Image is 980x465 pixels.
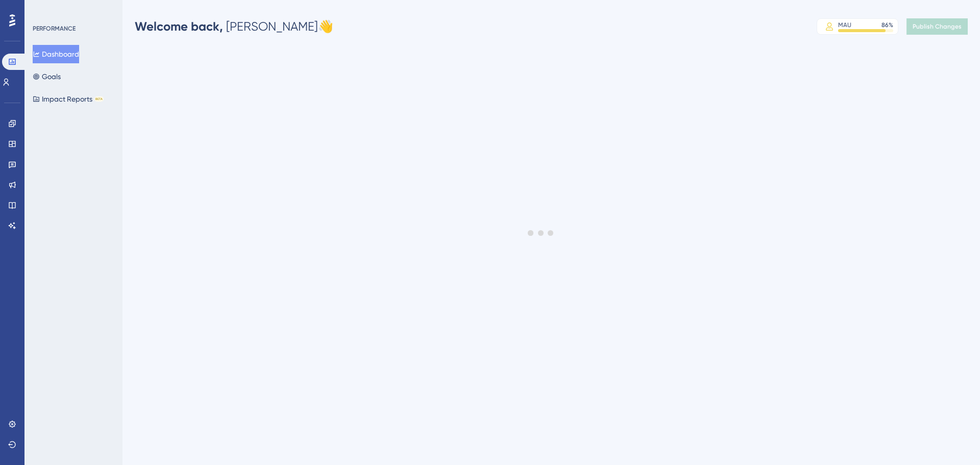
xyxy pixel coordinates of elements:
button: Publish Changes [906,18,968,35]
div: 86 % [881,21,893,29]
span: Publish Changes [913,22,962,31]
button: Dashboard [33,45,79,63]
div: [PERSON_NAME] 👋 [135,18,333,35]
button: Goals [33,67,61,86]
button: Impact ReportsBETA [33,90,104,108]
div: MAU [838,21,851,29]
div: PERFORMANCE [33,25,76,33]
div: BETA [94,96,104,102]
span: Welcome back, [135,19,223,34]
